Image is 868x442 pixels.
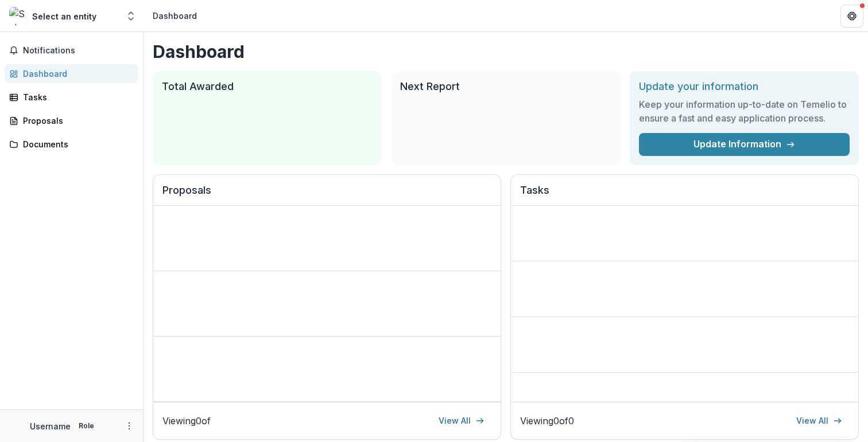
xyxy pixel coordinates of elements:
[639,97,850,125] h3: Keep your information up-to-date on Temelio to ensure a fast and easy application process.
[32,10,96,22] div: Select an entity
[5,88,138,107] a: Tasks
[840,5,863,28] button: Get Help
[153,41,859,62] h1: Dashboard
[5,135,138,154] a: Documents
[123,5,139,28] button: Open entity switcher
[23,138,129,150] div: Documents
[5,64,138,83] a: Dashboard
[400,80,611,93] h2: Next Report
[23,68,129,80] div: Dashboard
[23,46,134,56] span: Notifications
[75,421,98,431] p: Role
[9,7,28,25] img: Select an entity
[30,420,71,432] p: Username
[639,133,850,156] a: Update Information
[148,7,201,24] nav: breadcrumb
[162,184,491,206] h2: Proposals
[5,41,138,60] button: Notifications
[639,80,850,93] h2: Update your information
[153,10,197,22] div: Dashboard
[520,184,849,206] h2: Tasks
[789,412,849,430] a: View All
[432,412,491,430] a: View All
[162,414,211,428] p: Viewing 0 of
[122,419,136,433] button: More
[162,80,373,93] h2: Total Awarded
[23,115,129,127] div: Proposals
[5,111,138,130] a: Proposals
[520,414,574,428] p: Viewing 0 of 0
[23,91,129,103] div: Tasks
